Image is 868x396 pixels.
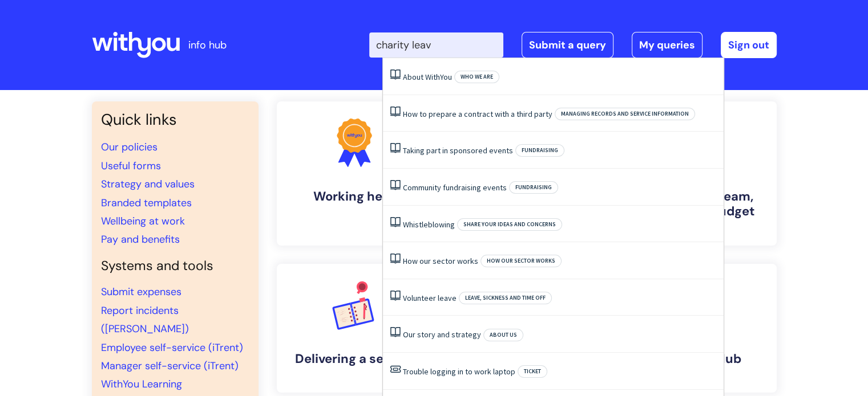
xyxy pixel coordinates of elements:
a: Whistleblowing [403,219,455,230]
a: Employee self-service (iTrent) [101,341,243,354]
a: Our story and strategy [403,329,481,340]
a: WithYou Learning [101,377,182,391]
a: Community fundraising events [403,182,507,193]
span: Share your ideas and concerns [457,218,562,231]
span: Leave, sickness and time off [459,292,552,304]
span: Fundraising [515,144,564,157]
a: Submit a query [522,32,613,58]
a: Wellbeing at work [101,214,185,228]
h4: Delivering a service [286,352,423,366]
a: Manager self-service (iTrent) [101,359,239,373]
a: Our policies [101,140,158,154]
h3: Quick links [101,111,249,129]
span: About Us [483,329,523,341]
a: About WithYou [403,72,452,82]
a: My queries [632,32,703,58]
a: Strategy and values [101,177,195,191]
p: info hub [188,36,227,54]
span: Who we are [454,71,499,83]
a: Sign out [721,32,777,58]
a: Delivering a service [277,264,432,393]
h4: Systems and tools [101,258,249,274]
h4: Working here [286,189,423,204]
a: Working here [277,101,432,246]
a: Submit expenses [101,285,181,299]
a: Report incidents ([PERSON_NAME]) [101,304,189,336]
a: Useful forms [101,159,161,173]
input: Search [369,32,503,58]
a: Trouble logging in to work laptop [403,366,515,377]
span: Managing records and service information [555,108,695,120]
div: | - [369,32,777,58]
span: How our sector works [481,255,562,267]
a: How to prepare a contract with a third party [403,109,552,119]
span: Ticket [518,365,547,378]
span: Fundraising [509,181,558,194]
a: How our sector works [403,256,478,266]
a: Volunteer leave [403,293,457,303]
a: Branded templates [101,196,192,210]
a: Pay and benefits [101,232,180,246]
a: Taking part in sponsored events [403,145,513,156]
